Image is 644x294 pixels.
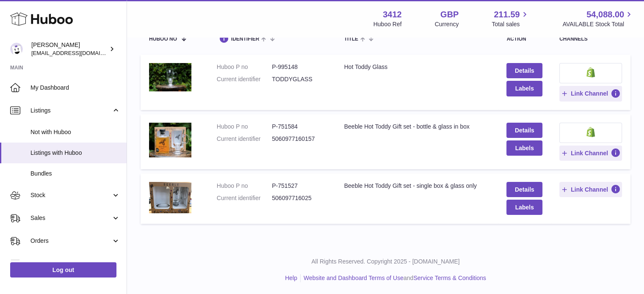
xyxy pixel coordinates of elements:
span: title [344,36,358,42]
span: Usage [30,260,120,268]
span: Orders [30,237,111,245]
div: action [506,36,542,42]
span: 211.59 [494,9,520,20]
dt: Huboo P no [217,123,272,131]
dd: P-751527 [272,182,327,190]
span: Not with Huboo [30,128,120,136]
span: Huboo no [149,36,177,42]
span: Bundles [30,170,120,178]
button: Link Channel [559,86,622,101]
a: 211.59 Total sales [492,9,529,28]
dd: P-995148 [272,63,327,71]
img: Beeble Hot Toddy Gift set - single box & glass only [149,182,191,213]
span: AVAILABLE Stock Total [562,20,634,28]
span: My Dashboard [30,84,120,92]
div: Currency [435,20,459,28]
span: 54,088.00 [586,9,624,20]
div: [PERSON_NAME] [31,41,108,57]
button: Link Channel [559,146,622,161]
p: All Rights Reserved. Copyright 2025 - [DOMAIN_NAME] [134,258,637,266]
img: Hot Toddy Glass [149,63,191,91]
button: Labels [506,200,542,215]
div: Beeble Hot Toddy Gift set - single box & glass only [344,182,490,190]
img: shopify-small.png [586,127,595,137]
span: Sales [30,214,111,222]
span: Total sales [492,20,529,28]
button: Link Channel [559,182,622,197]
a: Details [506,182,542,197]
a: Service Terms & Conditions [413,275,486,281]
img: Beeble Hot Toddy Gift set - bottle & glass in box [149,123,191,158]
a: Website and Dashboard Terms of Use [304,275,404,281]
div: Beeble Hot Toddy Gift set - bottle & glass in box [344,123,490,131]
img: internalAdmin-3412@internal.huboo.com [10,43,23,55]
a: Details [506,123,542,138]
span: Stock [30,191,111,199]
div: Huboo Ref [373,20,402,28]
span: [EMAIL_ADDRESS][DOMAIN_NAME] [31,49,124,56]
span: Listings [30,107,111,115]
a: 54,088.00 AVAILABLE Stock Total [562,9,634,28]
dd: 506097716025 [272,194,327,202]
a: Log out [10,262,116,278]
strong: GBP [440,9,459,20]
button: Labels [506,81,542,96]
a: Help [285,275,297,281]
img: shopify-small.png [586,67,595,77]
dd: TODDYGLASS [272,75,327,83]
span: identifier [231,36,260,42]
a: Details [506,63,542,78]
dd: 5060977160157 [272,135,327,143]
dt: Current identifier [217,135,272,143]
button: Labels [506,140,542,156]
span: Link Channel [571,186,608,193]
span: Link Channel [571,149,608,157]
dt: Current identifier [217,75,272,83]
dt: Huboo P no [217,182,272,190]
span: Link Channel [571,90,608,97]
strong: 3412 [383,9,402,20]
div: Hot Toddy Glass [344,63,490,71]
dt: Huboo P no [217,63,272,71]
span: Listings with Huboo [30,149,120,157]
div: channels [559,36,622,42]
li: and [301,274,486,282]
dd: P-751584 [272,123,327,131]
dt: Current identifier [217,194,272,202]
